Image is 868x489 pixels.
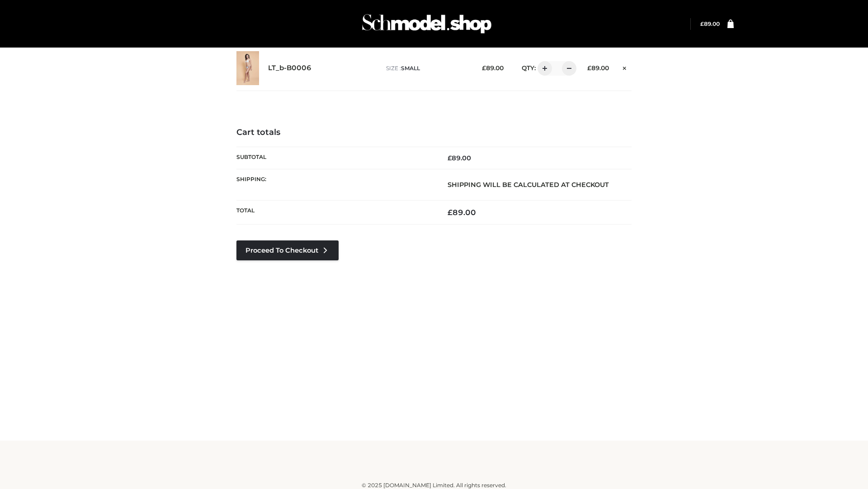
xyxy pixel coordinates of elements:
[236,201,434,225] th: Total
[587,64,609,72] bdi: 89.00
[700,20,720,27] bdi: 89.00
[700,20,704,27] span: £
[482,64,504,72] bdi: 89.00
[268,64,311,72] a: LT_b-B0006
[587,64,591,72] span: £
[482,64,486,72] span: £
[236,169,434,200] th: Shipping:
[401,65,420,72] span: SMALL
[236,240,339,260] a: Proceed to Checkout
[236,147,434,169] th: Subtotal
[448,208,476,217] bdi: 89.00
[236,51,259,85] img: LT_b-B0006 - SMALL
[359,6,495,42] img: Schmodel Admin 964
[618,61,632,73] a: Remove this item
[513,61,573,76] div: QTY:
[386,64,468,72] p: size :
[236,128,632,138] h4: Cart totals
[700,20,720,27] a: £89.00
[448,154,452,162] span: £
[448,181,609,189] strong: Shipping will be calculated at checkout
[448,154,471,162] bdi: 89.00
[448,208,453,217] span: £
